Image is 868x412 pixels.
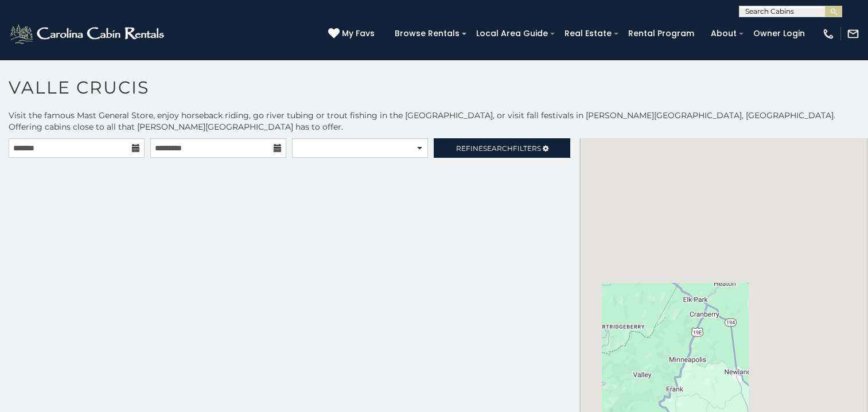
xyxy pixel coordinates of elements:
img: White-1-2.png [9,22,168,45]
a: About [705,25,742,42]
a: Owner Login [748,25,811,42]
a: My Favs [328,28,377,40]
a: Browse Rentals [389,25,465,42]
a: Real Estate [559,25,617,42]
a: RefineSearchFilters [434,138,570,158]
a: Rental Program [622,25,700,42]
img: phone-regular-white.png [822,28,835,40]
span: Search [483,144,513,153]
span: Refine Filters [456,144,541,153]
img: mail-regular-white.png [847,28,859,40]
a: Local Area Guide [470,25,554,42]
span: My Favs [342,28,375,40]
